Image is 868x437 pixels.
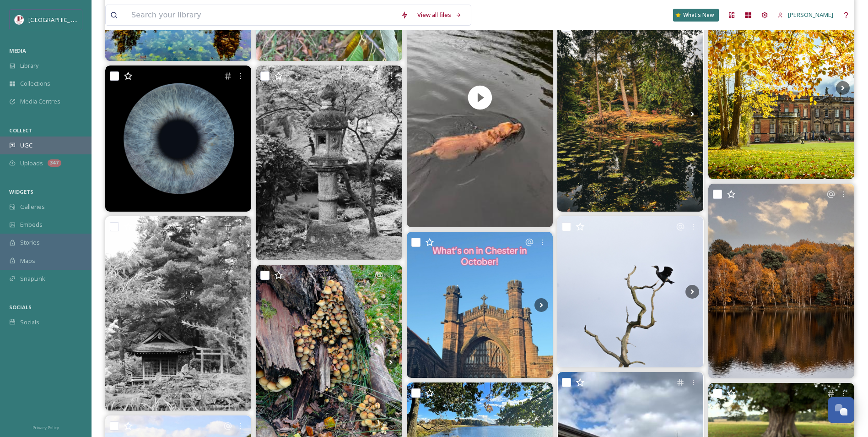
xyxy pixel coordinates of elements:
span: WIDGETS [9,188,33,195]
span: SnapLink [20,274,45,283]
span: Socials [20,318,39,327]
img: Tatton Park. Knutsford. Could happily spend hours walking around the gardens at Tatton Park! ⛩️🌳🍃... [557,16,703,211]
span: Maps [20,257,35,265]
button: Open Chat [828,397,854,423]
img: Twenty Five 045 #japanesegarden #japanesegardendesign #japanesegardening #japanesegardensofinstag... [105,216,251,411]
a: View all files [413,6,466,24]
span: Galleries [20,202,45,211]
span: UGC [20,141,32,150]
img: download%20(5).png [15,15,24,24]
span: Library [20,61,38,70]
img: Another stunning icy blue iris photo! Are you looking for an iris photographer? Why not come and ... [105,66,251,212]
span: Stories [20,238,40,247]
span: Privacy Policy [32,425,59,431]
a: What's New [673,9,719,22]
input: Search your library [127,5,396,25]
span: COLLECT [9,127,32,134]
span: SOCIALS [9,304,32,311]
img: Your Monday morning dose of autumn tranquility 🍂 Aren't the colours just spectacular?! 🧡 📸 shot_b... [708,184,854,378]
span: Uploads [20,159,43,168]
span: MEDIA [9,47,26,54]
img: Assessing his land. This Cormorant was looking elegant as he scouted across the vast Tatton Park ... [557,216,703,368]
span: Collections [20,79,50,88]
a: Privacy Policy [32,421,59,432]
img: What’s on in Chester in October!🎃🎨🎟️✨🫶 [407,232,553,378]
div: 347 [48,159,61,167]
a: [PERSON_NAME] [773,6,838,24]
span: [PERSON_NAME] [788,11,833,19]
span: Media Centres [20,97,60,106]
img: Twenty Five 049 #twentyfive #blackandwhitetwentyfive #blackandwhite2025 #blackandwhitezen #blacka... [256,66,402,260]
span: [GEOGRAPHIC_DATA] [28,15,86,24]
span: Embeds [20,220,43,229]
